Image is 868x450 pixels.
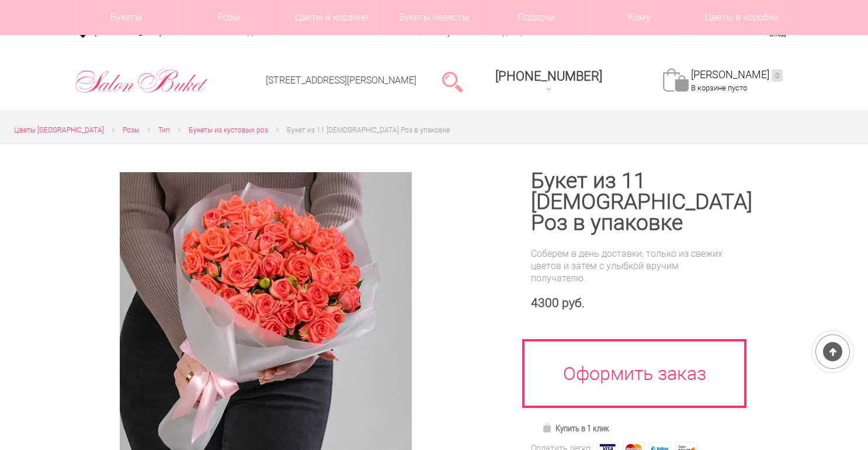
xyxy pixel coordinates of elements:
a: [STREET_ADDRESS][PERSON_NAME] [266,75,416,86]
div: 4300 руб. [531,296,732,311]
span: Тип [158,126,170,134]
img: Цветы Нижний Новгород [75,66,209,96]
a: Букеты из кустовых роз [189,124,268,137]
span: В корзине пусто [691,83,747,92]
span: Букеты из кустовых роз [189,126,268,134]
a: Цветы [GEOGRAPHIC_DATA] [14,124,104,137]
a: Тип [158,124,170,137]
a: [PERSON_NAME] [691,68,783,82]
ins: 0 [772,69,783,82]
span: [PHONE_NUMBER] [495,69,602,83]
div: Соберем в день доставки, только из свежих цветов и затем с улыбкой вручим получателю. [531,247,732,284]
h1: Букет из 11 [DEMOGRAPHIC_DATA] Роз в упаковке [531,170,732,233]
a: Оформить заказ [522,339,747,408]
span: Букет из 11 [DEMOGRAPHIC_DATA] Роз в упаковке [287,126,450,134]
a: Купить в 1 клик [537,420,614,437]
span: Розы [123,126,140,134]
a: Розы [123,124,140,137]
a: [PHONE_NUMBER] [488,65,609,98]
span: Цветы [GEOGRAPHIC_DATA] [14,126,104,134]
img: Купить в 1 клик [542,423,555,432]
